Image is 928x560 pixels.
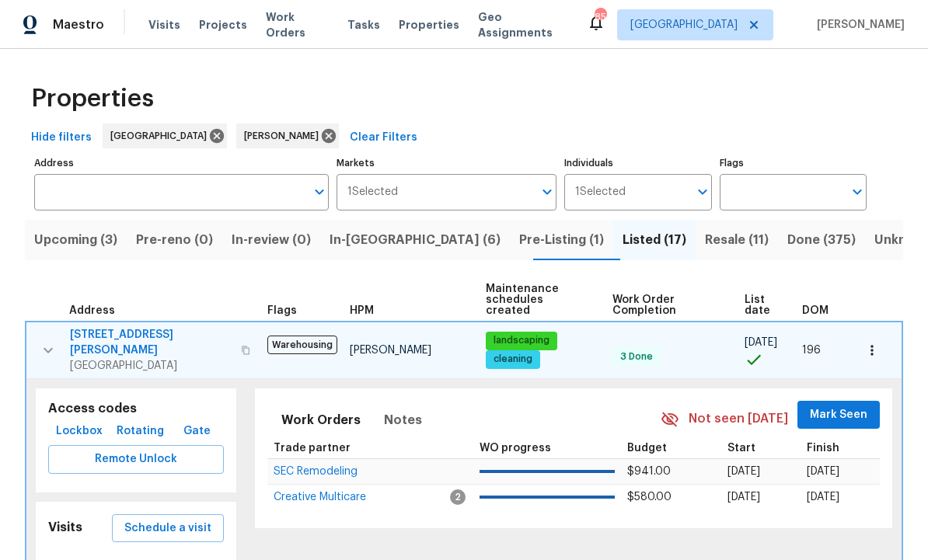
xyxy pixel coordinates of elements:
[486,283,586,316] span: Maintenance schedules created
[267,336,337,354] span: Warehousing
[536,181,558,203] button: Open
[330,229,501,251] span: In-[GEOGRAPHIC_DATA] (6)
[274,492,366,502] a: Creative Multicare
[612,294,718,316] span: Work Order Completion
[519,229,604,251] span: Pre-Listing (1)
[274,443,351,454] span: Trade partner
[274,466,358,477] span: SEC Remodeling
[487,353,539,366] span: cleaning
[846,181,868,203] button: Open
[124,519,211,538] span: Schedule a visit
[56,422,103,441] span: Lockbox
[337,158,557,168] label: Markets
[627,466,671,477] span: $941.00
[807,492,839,503] span: [DATE]
[811,17,905,33] span: [PERSON_NAME]
[236,123,339,148] div: [PERSON_NAME]
[274,492,366,503] span: Creative Multicare
[117,422,164,441] span: Rotating
[148,17,180,33] span: Visits
[384,409,422,431] span: Notes
[178,422,215,441] span: Gate
[350,128,417,148] span: Clear Filters
[727,492,760,503] span: [DATE]
[232,229,311,251] span: In-review (0)
[720,158,867,168] label: Flags
[344,123,424,152] button: Clear Filters
[689,410,788,428] span: Not seen [DATE]
[595,9,605,25] div: 85
[745,294,776,316] span: List date
[347,19,380,30] span: Tasks
[810,405,867,425] span: Mark Seen
[627,443,667,454] span: Budget
[787,229,856,251] span: Done (375)
[727,466,760,477] span: [DATE]
[575,186,626,199] span: 1 Selected
[802,345,821,356] span: 196
[727,443,755,454] span: Start
[103,123,227,148] div: [GEOGRAPHIC_DATA]
[692,181,713,203] button: Open
[745,337,777,348] span: [DATE]
[31,91,154,106] span: Properties
[281,409,361,431] span: Work Orders
[199,17,247,33] span: Projects
[614,350,659,363] span: 3 Done
[31,128,92,148] span: Hide filters
[25,123,98,152] button: Hide filters
[112,514,224,543] button: Schedule a visit
[480,443,551,454] span: WO progress
[630,17,738,33] span: [GEOGRAPHIC_DATA]
[34,158,329,168] label: Address
[350,345,431,356] span: [PERSON_NAME]
[807,466,839,477] span: [DATE]
[136,229,213,251] span: Pre-reno (0)
[309,181,330,203] button: Open
[48,445,224,474] button: Remote Unlock
[478,9,568,40] span: Geo Assignments
[274,467,358,476] a: SEC Remodeling
[61,450,211,469] span: Remote Unlock
[50,417,109,446] button: Lockbox
[110,128,213,144] span: [GEOGRAPHIC_DATA]
[347,186,398,199] span: 1 Selected
[487,334,556,347] span: landscaping
[172,417,222,446] button: Gate
[350,305,374,316] span: HPM
[244,128,325,144] span: [PERSON_NAME]
[564,158,711,168] label: Individuals
[797,401,880,430] button: Mark Seen
[627,492,672,503] span: $580.00
[267,305,297,316] span: Flags
[266,9,329,40] span: Work Orders
[450,489,466,505] span: 2
[623,229,686,251] span: Listed (17)
[53,17,104,33] span: Maestro
[34,229,117,251] span: Upcoming (3)
[70,358,232,374] span: [GEOGRAPHIC_DATA]
[48,401,224,417] h5: Access codes
[802,305,829,316] span: DOM
[69,305,115,316] span: Address
[807,443,839,454] span: Finish
[705,229,769,251] span: Resale (11)
[110,417,170,446] button: Rotating
[70,327,232,358] span: [STREET_ADDRESS][PERSON_NAME]
[399,17,459,33] span: Properties
[48,520,82,536] h5: Visits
